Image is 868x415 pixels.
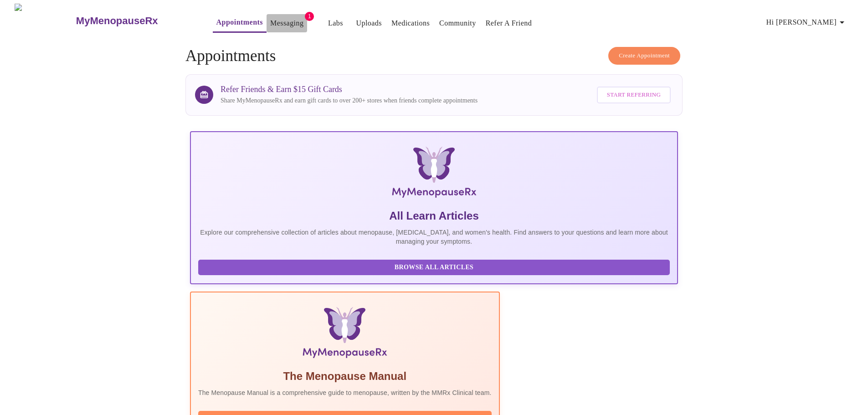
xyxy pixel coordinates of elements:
[221,85,478,94] h3: Refer Friends & Earn $15 Gift Cards
[198,263,672,271] a: Browse All Articles
[388,14,433,32] button: Medications
[221,96,478,105] p: Share MyMenopauseRx and earn gift cards to over 200+ stores when friends complete appointments
[272,147,596,201] img: MyMenopauseRx Logo
[267,14,307,32] button: Messaging
[595,82,673,108] a: Start Referring
[270,17,303,30] a: Messaging
[76,15,158,27] h3: MyMenopauseRx
[619,51,670,61] span: Create Appointment
[608,47,680,65] button: Create Appointment
[198,260,670,276] button: Browse All Articles
[352,14,385,32] button: Uploads
[185,47,683,65] h4: Appointments
[356,17,382,30] a: Uploads
[198,209,670,223] h5: All Learn Articles
[198,388,492,397] p: The Menopause Manual is a comprehensive guide to menopause, written by the MMRx Clinical team.
[75,5,194,37] a: MyMenopauseRx
[436,14,480,32] button: Community
[439,17,476,30] a: Community
[486,17,532,30] a: Refer a Friend
[207,262,661,273] span: Browse All Articles
[607,90,661,100] span: Start Referring
[216,16,263,29] a: Appointments
[245,307,445,362] img: Menopause Manual
[482,14,536,32] button: Refer a Friend
[597,87,671,103] button: Start Referring
[198,369,492,384] h5: The Menopause Manual
[328,17,343,30] a: Labs
[766,16,847,29] span: Hi [PERSON_NAME]
[321,14,350,32] button: Labs
[305,12,314,21] span: 1
[213,13,267,33] button: Appointments
[15,4,75,38] img: MyMenopauseRx Logo
[763,13,851,31] button: Hi [PERSON_NAME]
[198,228,670,246] p: Explore our comprehensive collection of articles about menopause, [MEDICAL_DATA], and women's hea...
[391,17,430,30] a: Medications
